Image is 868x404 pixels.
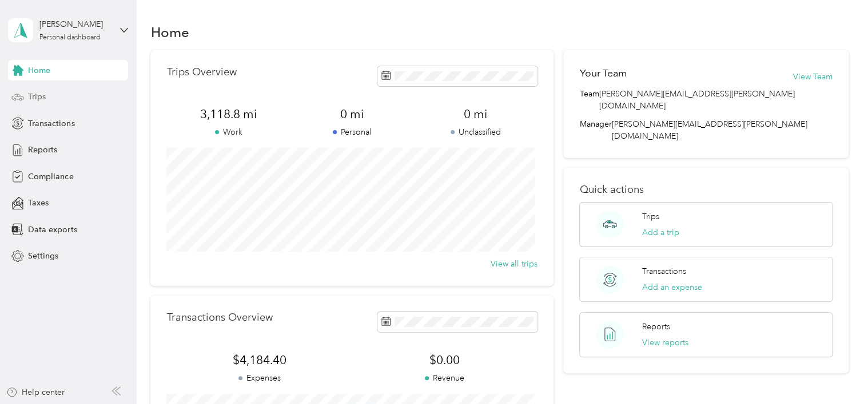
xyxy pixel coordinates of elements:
[579,118,611,142] span: Manager
[642,321,670,333] p: Reports
[28,118,74,130] span: Transactions
[150,26,189,38] h1: Home
[414,126,537,138] p: Unclassified
[166,106,290,122] span: 3,118.8 mi
[491,258,537,270] button: View all trips
[352,352,537,368] span: $0.00
[28,64,50,76] span: Home
[352,372,537,384] p: Revenue
[166,352,352,368] span: $4,184.40
[28,224,77,236] span: Data exports
[28,144,57,156] span: Reports
[414,106,537,122] span: 0 mi
[166,126,290,138] p: Work
[579,184,832,196] p: Quick actions
[642,281,702,293] button: Add an expense
[28,250,58,262] span: Settings
[290,106,414,122] span: 0 mi
[642,337,688,349] button: View reports
[579,66,626,80] h2: Your Team
[166,66,236,78] p: Trips Overview
[793,71,833,83] button: View Team
[642,211,659,223] p: Trips
[28,197,49,209] span: Taxes
[28,91,46,103] span: Trips
[804,340,868,404] iframe: Everlance-gr Chat Button Frame
[642,227,679,239] button: Add a trip
[39,18,111,30] div: [PERSON_NAME]
[6,386,65,398] button: Help center
[166,372,352,384] p: Expenses
[166,312,272,324] p: Transactions Overview
[28,171,73,183] span: Compliance
[579,88,599,112] span: Team
[642,265,686,277] p: Transactions
[290,126,414,138] p: Personal
[39,34,101,41] div: Personal dashboard
[599,88,832,112] span: [PERSON_NAME][EMAIL_ADDRESS][PERSON_NAME][DOMAIN_NAME]
[611,119,807,141] span: [PERSON_NAME][EMAIL_ADDRESS][PERSON_NAME][DOMAIN_NAME]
